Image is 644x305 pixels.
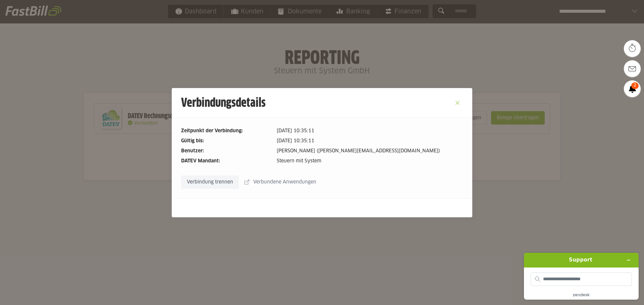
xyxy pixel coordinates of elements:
[181,147,271,155] dt: Benutzer:
[13,5,38,11] span: Support
[631,82,639,89] span: 2
[277,147,463,155] dd: [PERSON_NAME] ([PERSON_NAME][EMAIL_ADDRESS][DOMAIN_NAME])
[277,157,463,165] dd: Steuern mit System
[181,127,271,135] dt: Zeitpunkt der Verbindung:
[240,175,322,189] sl-button: Verbundene Anwendungen
[277,127,463,135] dd: [DATE] 10:35:11
[181,137,271,145] dt: Gültig bis:
[181,175,239,189] sl-button: Verbindung trennen
[181,157,271,165] dt: DATEV Mandant:
[519,247,644,305] iframe: Hier finden Sie weitere Informationen
[277,137,463,145] dd: [DATE] 10:35:11
[624,80,641,97] a: 2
